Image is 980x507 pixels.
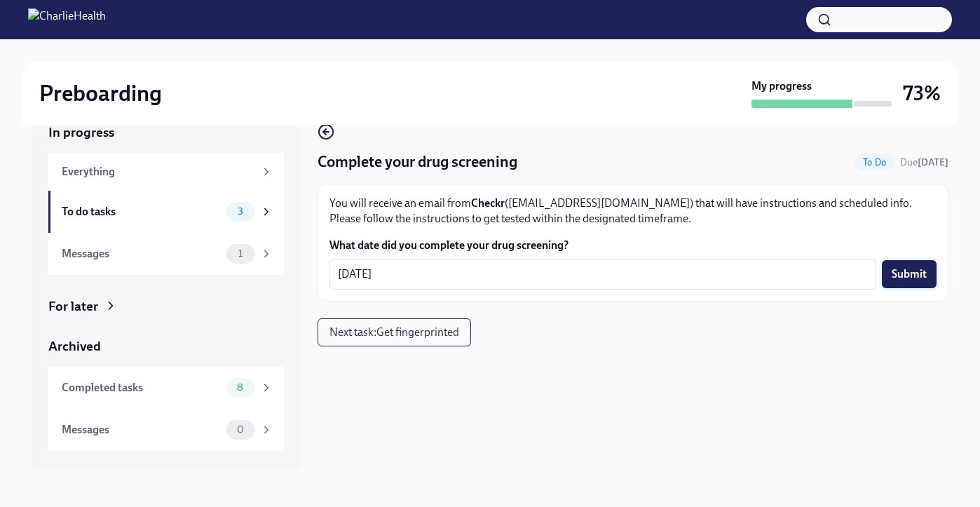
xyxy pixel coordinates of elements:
span: Next task : Get fingerprinted [329,325,459,339]
div: For later [48,297,98,316]
div: Messages [62,422,221,438]
a: Messages1 [48,233,284,275]
span: September 24th, 2025 09:00 [900,156,948,169]
span: To Do [855,157,894,168]
h4: Complete your drug screening [318,151,517,173]
div: Messages [62,246,221,262]
div: To do tasks [62,204,221,219]
a: To do tasks3 [48,191,284,233]
p: You will receive an email from ([EMAIL_ADDRESS][DOMAIN_NAME]) that will have instructions and sch... [329,196,937,227]
div: Everything [62,164,254,180]
span: 3 [229,206,252,217]
strong: My progress [751,79,812,94]
span: Submit [892,267,927,281]
a: Archived [48,337,284,356]
a: In progress [48,123,284,142]
a: Completed tasks8 [48,367,284,409]
span: Due [900,156,948,168]
img: CharlieHealth [28,8,106,31]
label: What date did you complete your drug screening? [329,238,937,253]
strong: [DATE] [918,156,948,168]
a: Messages0 [48,409,284,451]
div: Completed tasks [62,380,221,396]
strong: Checkr [471,196,505,210]
button: Next task:Get fingerprinted [318,318,471,346]
a: Everything [48,153,284,191]
span: 0 [229,424,252,435]
h3: 73% [903,81,941,106]
a: For later [48,297,284,316]
button: Submit [882,260,937,288]
span: 8 [229,382,252,393]
span: 1 [230,248,251,259]
textarea: [DATE] [338,266,868,283]
h2: Preboarding [39,79,162,107]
